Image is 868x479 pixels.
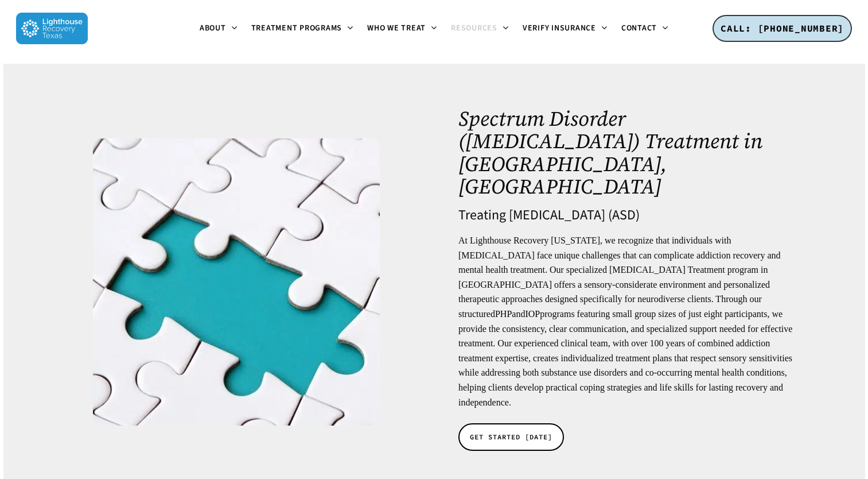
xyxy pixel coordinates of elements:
[451,22,497,34] span: Resources
[495,309,512,319] a: PHP
[470,431,552,443] span: GET STARTED [DATE]
[444,24,516,33] a: Resources
[713,15,852,43] a: CALL: [PHONE_NUMBER]
[523,22,596,34] span: Verify Insurance
[16,13,88,44] img: Lighthouse Recovery Texas
[200,22,226,34] span: About
[721,22,844,34] span: CALL: [PHONE_NUMBER]
[193,24,244,33] a: About
[516,24,614,33] a: Verify Insurance
[458,208,805,223] h4: Treating [MEDICAL_DATA] (ASD)
[458,107,805,198] h1: Spectrum Disorder ([MEDICAL_DATA]) Treatment in [GEOGRAPHIC_DATA], [GEOGRAPHIC_DATA]
[458,423,564,451] a: GET STARTED [DATE]
[525,309,540,319] a: IOP
[244,24,361,33] a: Treatment Programs
[360,24,444,33] a: Who We Treat
[458,233,805,410] p: At Lighthouse Recovery [US_STATE], we recognize that individuals with [MEDICAL_DATA] face unique ...
[621,22,657,34] span: Contact
[93,138,380,426] img: Close-up texture of a white jigsaw puzzle in assembled state with missing elements forming a blue...
[367,22,426,34] span: Who We Treat
[251,22,342,34] span: Treatment Programs
[614,24,675,33] a: Contact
